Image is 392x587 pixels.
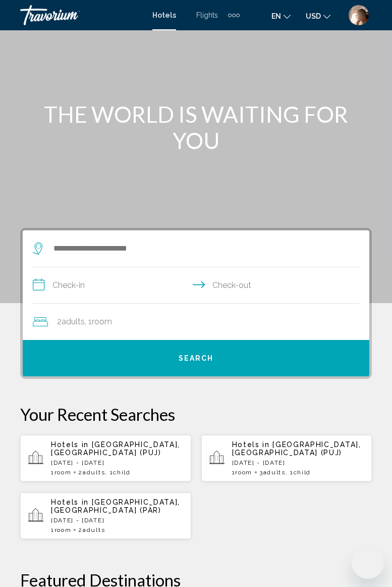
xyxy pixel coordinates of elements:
span: Adults [83,526,105,533]
span: , 1 [105,469,130,476]
button: Travelers: 2 adults, 0 children [23,304,369,340]
span: 2 [57,315,85,329]
span: Room [54,526,72,533]
button: Extra navigation items [228,7,240,23]
p: [DATE] - [DATE] [51,459,183,466]
button: Hotels in [GEOGRAPHIC_DATA], [GEOGRAPHIC_DATA] (PAR)[DATE] - [DATE]1Room2Adults [20,492,191,540]
button: Change language [271,9,291,23]
span: 1 [51,469,71,476]
span: Search [179,355,214,363]
span: Room [235,469,252,476]
span: 1 [232,469,252,476]
span: en [271,12,281,20]
span: USD [306,12,321,20]
span: , 1 [85,315,112,329]
span: 1 [51,526,71,533]
span: Room [54,469,72,476]
a: Travorium [20,5,142,25]
span: Adults [62,317,85,326]
span: 3 [259,469,286,476]
button: Hotels in [GEOGRAPHIC_DATA], [GEOGRAPHIC_DATA] (PUJ)[DATE] - [DATE]1Room2Adults, 1Child [20,434,191,482]
span: [GEOGRAPHIC_DATA], [GEOGRAPHIC_DATA] (PUJ) [51,441,180,457]
h1: THE WORLD IS WAITING FOR YOU [20,101,372,154]
button: Check in and out dates [33,267,359,304]
a: Hotels [152,11,176,19]
span: Child [294,469,311,476]
div: Search widget [23,230,369,376]
img: Z [349,5,369,25]
span: Hotels in [232,441,270,449]
span: Hotels in [51,498,89,506]
span: Adults [83,469,105,476]
button: User Menu [346,5,372,26]
span: Adults [263,469,286,476]
p: Your Recent Searches [20,404,372,424]
span: Room [92,317,112,326]
span: 2 [78,526,105,533]
button: Search [23,340,369,376]
span: Hotels in [51,441,89,449]
p: [DATE] - [DATE] [51,517,183,524]
p: [DATE] - [DATE] [232,459,364,466]
span: [GEOGRAPHIC_DATA], [GEOGRAPHIC_DATA] (PAR) [51,498,180,514]
iframe: Button to launch messaging window [352,547,384,579]
a: Flights [196,11,218,19]
button: Hotels in [GEOGRAPHIC_DATA], [GEOGRAPHIC_DATA] (PUJ)[DATE] - [DATE]1Room3Adults, 1Child [201,434,372,482]
span: 2 [78,469,105,476]
span: , 1 [286,469,311,476]
button: Change currency [306,9,330,23]
span: [GEOGRAPHIC_DATA], [GEOGRAPHIC_DATA] (PUJ) [232,441,361,457]
span: Child [113,469,130,476]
